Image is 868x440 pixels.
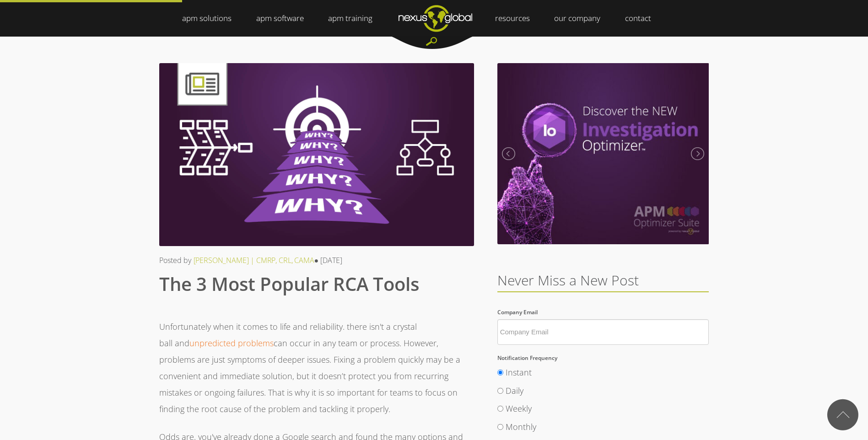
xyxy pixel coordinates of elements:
span: Company Email [497,308,538,316]
img: Meet the New Investigation Optimizer | September 2020 [497,63,709,244]
input: Company Email [497,319,709,345]
p: Unfortunately when it comes to life and reliability. there isn't a crystal ball and can occur in ... [159,318,474,417]
span: Never Miss a New Post [497,271,639,290]
span: Notification Frequency [497,354,557,362]
span: Weekly [506,403,532,414]
span: Posted by [159,255,191,265]
input: Daily [497,388,503,394]
span: Monthly [506,421,536,432]
span: Daily [506,385,523,396]
a: unpredicted problems [189,338,274,349]
input: Instant [497,370,503,376]
input: Weekly [497,406,503,412]
a: [PERSON_NAME] | CMRP, CRL, CAMA [194,255,314,265]
input: Monthly [497,424,503,430]
span: The 3 Most Popular RCA Tools [159,271,419,296]
span: Instant [506,367,532,378]
span: ● [DATE] [314,255,343,265]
